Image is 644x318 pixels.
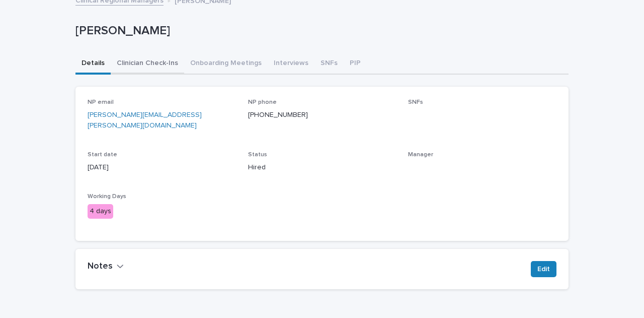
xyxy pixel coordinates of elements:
[88,152,117,158] span: Start date
[268,53,314,75] button: Interviews
[184,53,268,75] button: Onboarding Meetings
[88,162,236,173] p: [DATE]
[248,111,308,118] a: [PHONE_NUMBER]
[248,162,396,173] p: Hired
[88,99,114,105] span: NP email
[75,53,111,75] button: Details
[531,261,556,277] button: Edit
[75,24,565,38] p: [PERSON_NAME]
[408,99,423,105] span: SNFs
[408,152,433,158] span: Manager
[88,194,126,200] span: Working Days
[111,53,184,75] button: Clinician Check-Ins
[344,53,367,75] button: PIP
[248,152,267,158] span: Status
[88,111,202,129] a: [PERSON_NAME][EMAIL_ADDRESS][PERSON_NAME][DOMAIN_NAME]
[314,53,344,75] button: SNFs
[88,204,113,219] div: 4 days
[88,261,113,272] h2: Notes
[88,261,124,272] button: Notes
[537,264,550,274] span: Edit
[248,99,277,105] span: NP phone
